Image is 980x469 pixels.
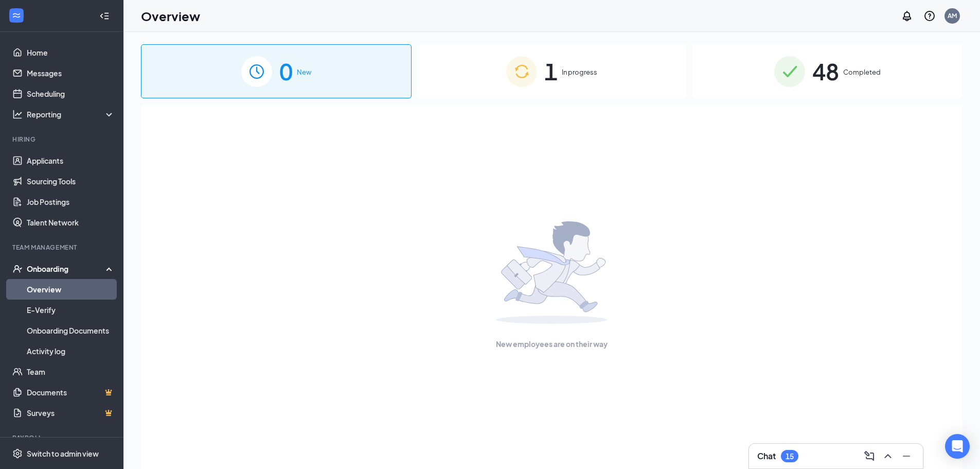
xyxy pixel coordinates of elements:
span: New [297,67,311,77]
button: ChevronUp [880,448,896,464]
a: Applicants [27,150,115,171]
h1: Overview [141,7,200,25]
a: DocumentsCrown [27,382,115,403]
svg: ChevronUp [882,450,894,462]
a: Sourcing Tools [27,171,115,192]
div: Onboarding [27,264,106,274]
div: AM [948,11,957,20]
a: SurveysCrown [27,403,115,423]
a: Activity log [27,341,115,361]
div: Team Management [12,243,113,252]
span: In progress [562,67,597,77]
a: Messages [27,63,115,83]
div: Open Intercom Messenger [945,434,970,459]
a: Job Postings [27,192,115,212]
div: Hiring [12,135,113,144]
svg: QuestionInfo [923,10,936,22]
div: 15 [786,452,794,461]
span: 0 [279,54,293,89]
svg: Collapse [99,11,110,21]
span: 48 [812,54,839,89]
a: Overview [27,279,115,300]
a: Team [27,361,115,382]
svg: UserCheck [12,264,23,274]
button: Minimize [898,448,915,464]
span: Completed [843,67,881,77]
div: Payroll [12,433,113,442]
svg: Minimize [900,450,913,462]
svg: ComposeMessage [863,450,876,462]
span: 1 [544,54,558,89]
a: Scheduling [27,83,115,104]
a: E-Verify [27,300,115,320]
div: Reporting [27,109,115,119]
svg: Settings [12,448,23,459]
div: Switch to admin view [27,448,99,459]
svg: Analysis [12,109,23,119]
svg: WorkstreamLogo [11,10,22,21]
a: Onboarding Documents [27,320,115,341]
button: ComposeMessage [861,448,878,464]
span: New employees are on their way [496,338,608,350]
svg: Notifications [901,10,913,22]
a: Talent Network [27,212,115,233]
a: Home [27,42,115,63]
h3: Chat [757,450,776,462]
